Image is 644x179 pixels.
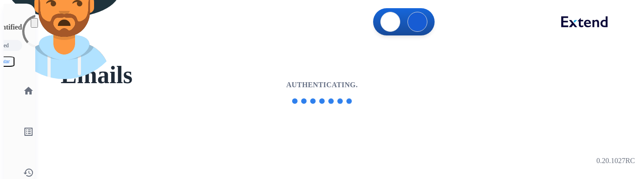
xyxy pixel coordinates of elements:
[23,85,34,96] mat-icon: home
[23,167,34,178] mat-icon: history
[286,80,358,90] h2: Authenticating.
[597,155,635,166] p: 0.20.1027RC
[61,66,626,84] h2: Emails
[23,126,34,137] mat-icon: list_alt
